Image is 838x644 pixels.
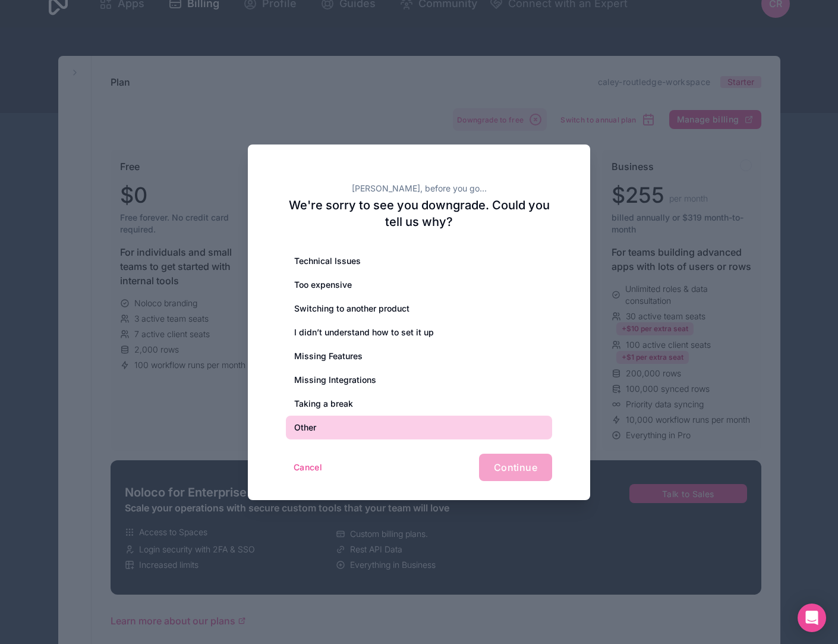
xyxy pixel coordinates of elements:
h2: We're sorry to see you downgrade. Could you tell us why? [286,197,552,230]
div: Switching to another product [286,297,552,321]
div: Taking a break [286,392,552,416]
div: Missing Features [286,344,552,368]
div: Open Intercom Messenger [798,604,826,632]
h2: [PERSON_NAME], before you go... [286,183,552,194]
div: Too expensive [286,273,552,297]
button: Cancel [286,458,330,477]
div: I didn’t understand how to set it up [286,321,552,344]
div: Missing Integrations [286,368,552,392]
div: Other [286,416,552,439]
div: Technical Issues [286,249,552,273]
